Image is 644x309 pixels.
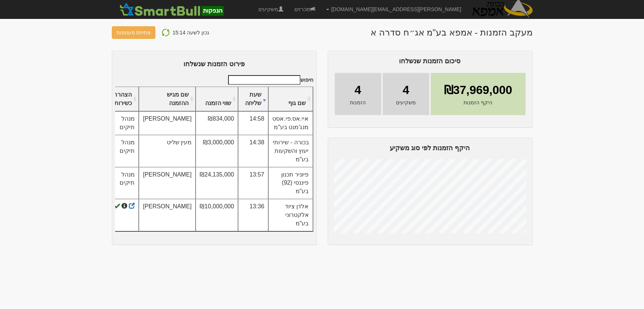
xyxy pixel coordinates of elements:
h1: מעקב הזמנות - אמפא בע"מ אג״ח סדרה א [371,28,532,37]
span: מנהל תיקים [120,171,135,186]
span: ₪37,969,000 [444,82,512,99]
td: פיוניר תכנון פיננסי (92) בע"מ [268,167,313,199]
td: מעין שליט [139,135,196,167]
td: [PERSON_NAME] [139,111,196,135]
td: ₪834,000 [196,111,238,135]
td: איי.אס.פי.אסט מנג'מנט בע"מ [268,111,313,135]
span: סיכום הזמנות שנשלחו [399,57,461,65]
th: שם מגיש ההזמנה : activate to sort column ascending [139,87,196,112]
th: שם גוף : activate to sort column ascending [268,87,313,112]
td: 14:58 [238,111,268,135]
td: 14:38 [238,135,268,167]
span: משקיעים [396,99,416,106]
span: מנהל תיקים [120,115,135,130]
th: הצהרת כשירות : activate to sort column ascending [106,87,139,112]
span: 4 [403,82,409,99]
img: refresh-icon.png [161,28,170,37]
span: 4 [355,82,361,99]
button: פתיחת מעטפות [112,26,156,39]
td: 13:57 [238,167,268,199]
td: ₪3,000,000 [196,135,238,167]
th: שווי הזמנה : activate to sort column ascending [196,87,238,112]
input: חיפוש [228,75,300,85]
label: חיפוש [225,75,313,85]
td: [PERSON_NAME] [139,199,196,231]
p: נכון לשעה 15:14 [172,28,209,37]
td: ₪10,000,000 [196,199,238,231]
td: בכורה - שירותי יעוץ והשקעות בע"מ [268,135,313,167]
td: ₪24,135,000 [196,167,238,199]
td: אלדן ציוד אלקטרוני בע"מ [268,199,313,231]
span: פירוט הזמנות שנשלחו [183,60,245,68]
img: SmartBull Logo [117,2,226,17]
span: היקף הזמנות לפי סוג משקיע [390,144,470,152]
td: [PERSON_NAME] [139,167,196,199]
span: היקף הזמנות [464,99,492,106]
span: מנהל תיקים [120,139,135,154]
span: הזמנות [350,99,366,106]
th: שעת שליחה : activate to sort column ascending [238,87,268,112]
td: 13:36 [238,199,268,231]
